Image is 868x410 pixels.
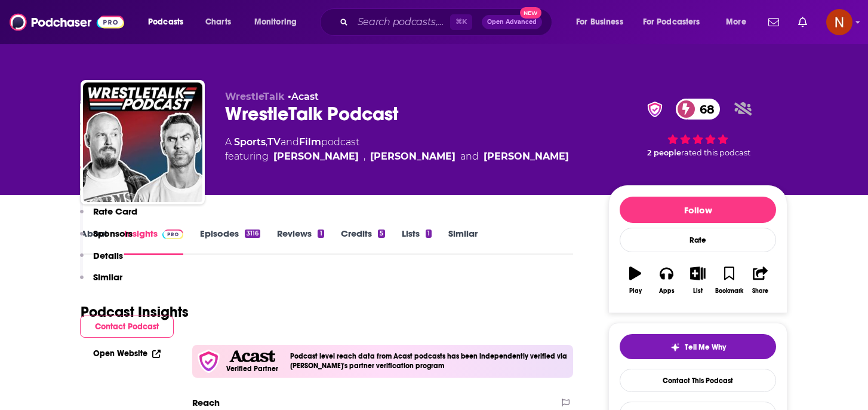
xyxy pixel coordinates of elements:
[370,149,455,164] a: Luke Owen
[205,14,231,30] span: Charts
[608,91,787,165] div: verified Badge68 2 peoplerated this podcast
[148,14,183,30] span: Podcasts
[715,287,743,295] div: Bookmark
[83,82,202,202] img: WrestleTalk Podcast
[568,13,638,32] button: open menu
[93,250,123,261] p: Details
[226,365,278,372] h5: Verified Partner
[487,19,537,25] span: Open Advanced
[200,228,260,255] a: Episodes3116
[93,228,133,239] p: Sponsors
[277,228,324,255] a: Reviews1
[229,350,275,363] img: Acast
[197,350,220,373] img: verfied icon
[576,14,623,30] span: For Business
[693,287,703,295] div: List
[651,259,682,302] button: Apps
[267,136,281,148] a: TV
[192,397,220,408] h2: Reach
[482,15,542,29] button: Open AdvancedNew
[353,13,450,32] input: Search podcasts, credits, & more...
[341,228,385,255] a: Credits5
[225,149,569,164] span: featuring
[620,197,776,223] button: Follow
[80,250,123,272] button: Details
[620,259,651,302] button: Play
[273,149,359,164] a: Oli Kawaii
[245,230,260,238] div: 3116
[450,14,472,30] span: ⌘ K
[764,12,784,32] a: Show notifications dropdown
[685,342,726,352] span: Tell Me Why
[681,148,750,157] span: rated this podcast
[80,271,122,293] button: Similar
[688,99,721,120] span: 68
[826,9,852,35] button: Show profile menu
[793,12,812,32] a: Show notifications dropdown
[80,228,133,250] button: Sponsors
[290,352,568,370] h4: Podcast level reach data from Acast podcasts has been independently verified via [PERSON_NAME]'s ...
[635,13,718,32] button: open menu
[266,136,267,148] span: ,
[225,135,569,164] div: A podcast
[620,334,776,359] button: tell me why sparkleTell Me Why
[676,99,721,120] a: 68
[402,228,432,255] a: Lists1
[331,8,564,36] div: Search podcasts, credits, & more...
[426,230,432,238] div: 1
[826,9,852,35] span: Logged in as AdelNBM
[520,7,541,19] span: New
[299,136,321,148] a: Film
[448,228,478,255] a: Similar
[752,287,768,295] div: Share
[745,259,776,302] button: Share
[460,149,479,164] span: and
[93,271,122,283] p: Similar
[659,287,675,295] div: Apps
[726,14,746,30] span: More
[10,11,124,33] img: Podchaser - Follow, Share and Rate Podcasts
[644,102,666,117] img: verified Badge
[80,316,174,338] button: Contact Podcast
[378,230,385,238] div: 5
[246,13,312,32] button: open menu
[225,91,285,102] span: WrestleTalk
[140,13,199,32] button: open menu
[718,13,761,32] button: open menu
[254,14,297,30] span: Monitoring
[93,348,161,359] a: Open Website
[234,136,266,148] a: Sports
[364,149,365,164] span: ,
[629,287,642,295] div: Play
[484,149,569,164] a: Laurie Blake
[682,259,713,302] button: List
[643,14,700,30] span: For Podcasters
[318,230,324,238] div: 1
[291,91,319,102] a: Acast
[620,228,776,252] div: Rate
[620,369,776,392] a: Contact This Podcast
[826,9,852,35] img: User Profile
[281,136,299,148] span: and
[288,91,319,102] span: •
[198,13,238,32] a: Charts
[670,342,680,352] img: tell me why sparkle
[713,259,744,302] button: Bookmark
[647,148,681,157] span: 2 people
